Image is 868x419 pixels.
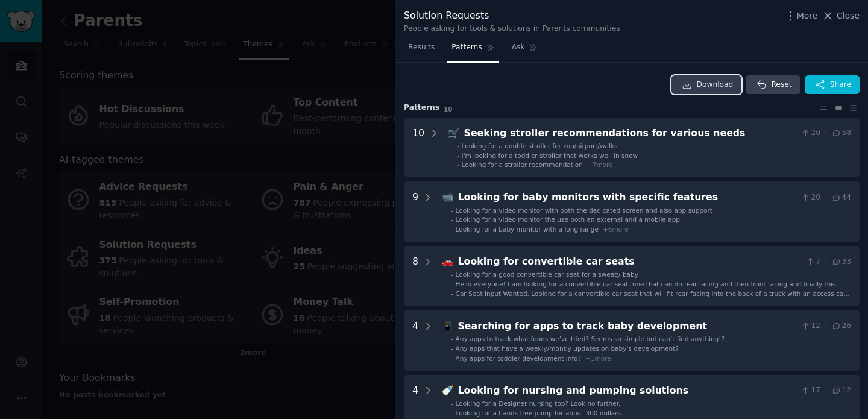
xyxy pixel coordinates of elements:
div: Looking for nursing and pumping solutions [458,383,796,399]
div: - [451,215,453,224]
span: Looking for a baby monitor with a long range [456,225,599,233]
span: Looking for a hands free pump for about 300 dollars. [456,409,623,417]
span: I'm looking for a toddler stroller that works well in snow [462,152,638,159]
div: Solution Requests [404,8,620,24]
span: 26 [831,321,851,332]
span: Car Seat Input Wanted. Looking for a convertible car seat that will fit rear facing into the back... [456,290,850,306]
div: 10 [412,126,424,169]
div: - [451,225,453,233]
div: - [451,270,453,279]
div: - [457,142,459,150]
span: More [797,10,818,22]
span: 🍼 [442,385,454,396]
span: 12 [831,385,851,396]
span: 📹 [442,191,454,203]
span: Download [697,80,734,90]
div: - [451,399,453,408]
span: 7 [805,257,820,268]
span: 12 [800,321,820,332]
span: Looking for a video monitor with both the dedicated screen and also app support [456,207,712,214]
span: Pattern s [404,102,439,113]
a: Patterns [447,38,498,63]
span: 🚗 [442,256,454,267]
button: More [784,10,818,22]
div: - [451,335,453,343]
button: Reset [746,75,800,95]
button: Share [805,75,860,95]
span: 44 [831,192,851,203]
span: 58 [831,128,851,139]
span: Results [408,42,435,53]
span: Any apps for toddler development info? [456,354,582,362]
div: 8 [412,254,418,298]
span: 20 [800,128,820,139]
a: Results [404,38,439,63]
span: 10 [444,106,453,113]
div: - [451,409,453,417]
div: - [451,280,453,288]
span: 33 [831,257,851,268]
div: Looking for baby monitors with specific features [458,190,796,205]
div: People asking for tools & solutions in Parents communities [404,24,620,34]
span: + 1 more [585,354,611,362]
a: Ask [508,38,542,63]
span: Patterns [451,42,482,53]
span: 🛒 [448,127,460,139]
span: 📱 [442,320,454,332]
div: - [451,354,453,362]
span: Any apps to track what foods we’ve tried? Seems so simple but can’t find anything!? [456,335,725,342]
div: 9 [412,190,418,233]
span: · [825,321,827,332]
span: Looking for a video monitor the use both an external and a mobile app [456,216,680,223]
div: 4 [412,319,418,362]
span: · [825,385,827,396]
span: + 6 more [603,225,629,233]
span: Hello everyone! I am looking for a convertible car seat, one that can do rear facing and then fro... [456,280,841,296]
span: Looking for a Designer nursing top? Look no further. [456,400,621,407]
div: - [457,151,459,160]
div: Seeking stroller recommendations for various needs [464,126,796,141]
span: 17 [800,385,820,396]
span: · [825,128,827,139]
div: - [451,289,453,298]
div: - [451,344,453,353]
div: Looking for convertible car seats [458,254,801,269]
span: Ask [512,42,525,53]
span: Close [837,10,860,22]
span: Reset [771,80,791,90]
span: Share [830,80,851,90]
span: Looking for a good convertible car seat for a sweaty baby [456,271,638,278]
div: - [457,160,459,169]
span: · [825,192,827,203]
span: Looking for a stroller recommendation [462,161,583,168]
a: Download [671,75,742,95]
div: - [451,206,453,215]
span: Any apps that have a weekly/montly updates on baby's development? [456,345,679,352]
span: 20 [800,192,820,203]
span: + 7 more [587,161,613,168]
button: Close [822,10,860,22]
span: Looking for a double stroller for zoo/airport/walks [462,142,618,150]
span: · [825,257,827,268]
div: Searching for apps to track baby development [458,319,796,334]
